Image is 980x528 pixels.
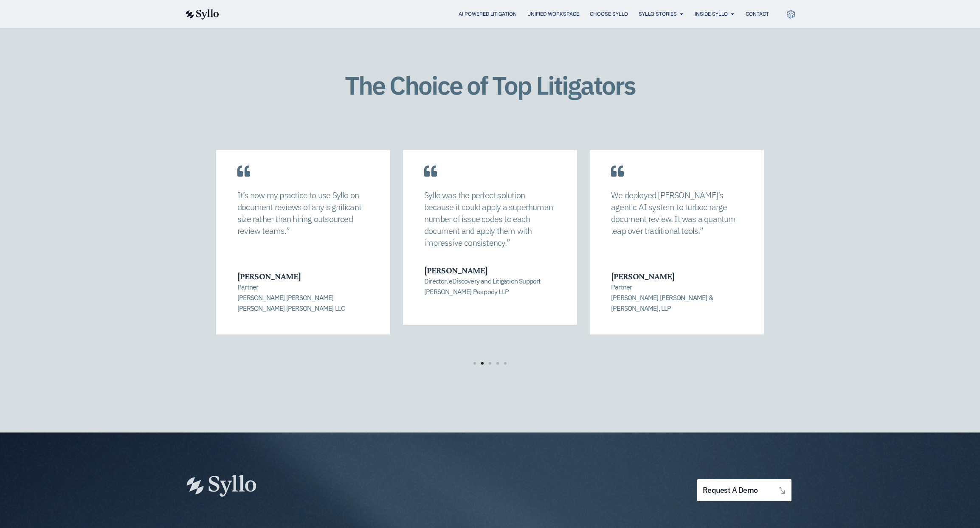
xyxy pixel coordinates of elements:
a: Syllo Stories [639,10,677,18]
h3: [PERSON_NAME] [611,271,742,282]
a: Contact [746,10,769,18]
span: Go to slide 4 [496,362,499,365]
p: Partner [PERSON_NAME] [PERSON_NAME] [PERSON_NAME] [PERSON_NAME] LLC [237,282,368,313]
a: Inside Syllo [695,10,728,18]
div: 3 / 5 [403,150,577,341]
a: Unified Workspace [527,10,579,18]
h3: [PERSON_NAME] [424,265,555,276]
div: 2 / 5 [216,150,390,341]
a: request a demo [697,479,791,502]
img: syllo [184,9,219,20]
a: Choose Syllo [590,10,628,18]
nav: Menu [236,10,769,18]
div: Carousel [216,150,764,365]
h1: The Choice of Top Litigators [184,71,796,99]
h3: [PERSON_NAME] [237,271,368,282]
p: It’s now my practice to use Syllo on document reviews of any significant size rather than hiring ... [237,189,369,237]
span: Go to slide 5 [504,362,507,365]
div: 4 / 5 [590,150,764,341]
p: Syllo was the perfect solution because it could apply a superhuman number of issue codes to each ... [424,189,556,249]
p: Partner [PERSON_NAME] [PERSON_NAME] & [PERSON_NAME], LLP [611,282,742,313]
span: Go to slide 3 [489,362,491,365]
div: Menu Toggle [236,10,769,18]
p: Director, eDiscovery and Litigation Support [PERSON_NAME] Peapody LLP [424,276,555,297]
a: AI Powered Litigation [459,10,517,18]
p: We deployed [PERSON_NAME]’s agentic AI system to turbocharge document review. It was a quantum le... [611,189,743,237]
span: request a demo [703,486,758,494]
span: Go to slide 2 [481,362,484,365]
span: Go to slide 1 [473,362,476,365]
